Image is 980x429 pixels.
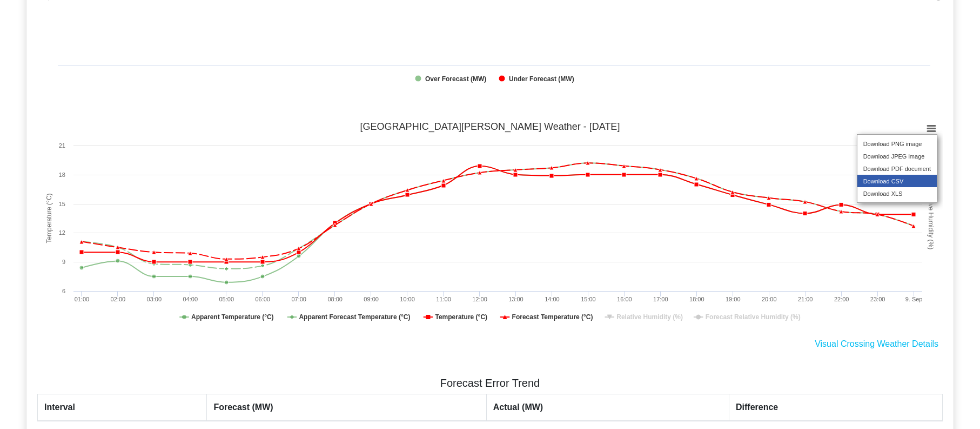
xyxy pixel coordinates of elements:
tspan: Apparent Temperature (°C) [191,313,274,321]
text: 18:00 [689,296,704,302]
tspan: Relative Humidity (%) [927,187,935,249]
text: 08:00 [327,296,343,302]
text: 16:00 [617,296,632,302]
tspan: Under Forecast (MW) [509,75,574,83]
tspan: Relative Humidity (%) [616,313,683,321]
tspan: [GEOGRAPHIC_DATA][PERSON_NAME] Weather - [DATE] [360,121,620,133]
text: 04:00 [183,296,198,302]
text: 10:00 [400,296,415,302]
text: 11:00 [436,296,451,302]
text: 01:00 [75,296,90,302]
text: 21 [59,142,65,149]
h5: Forecast Error Trend [37,377,943,390]
text: 20:00 [762,296,777,302]
th: Interval [38,394,207,421]
th: Difference [729,394,942,421]
text: 15 [59,201,65,207]
text: 03:00 [147,296,162,302]
th: Forecast (MW) [207,394,486,421]
tspan: Forecast Relative Humidity (%) [706,313,801,321]
li: Download JPEG image [857,150,937,162]
text: 07:00 [291,296,306,302]
text: 17:00 [653,296,668,302]
text: 12 [59,229,65,236]
tspan: 9. Sep [905,296,923,302]
text: 6 [62,288,65,294]
th: Actual (MW) [486,394,729,421]
text: 19:00 [726,296,741,302]
text: 15:00 [581,296,596,302]
text: 13:00 [508,296,523,302]
text: 09:00 [364,296,379,302]
text: 9 [62,259,65,265]
tspan: Apparent Forecast Temperature (°C) [299,313,410,321]
li: Download PDF document [857,162,937,175]
text: 02:00 [111,296,126,302]
tspan: Temperature (°C) [45,194,53,243]
text: 18 [59,171,65,178]
text: 21:00 [798,296,813,302]
li: Download PNG image [857,137,937,150]
tspan: Over Forecast (MW) [425,75,486,83]
tspan: Forecast Temperature (°C) [512,313,593,321]
text: 06:00 [255,296,270,302]
text: 05:00 [219,296,234,302]
text: 23:00 [870,296,885,302]
text: 12:00 [472,296,487,302]
li: Download XLS [857,187,937,200]
tspan: Temperature (°C) [435,313,487,321]
li: Download CSV [857,175,937,187]
a: Visual Crossing Weather Details [815,339,938,348]
text: 22:00 [834,296,849,302]
text: 14:00 [545,296,560,302]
